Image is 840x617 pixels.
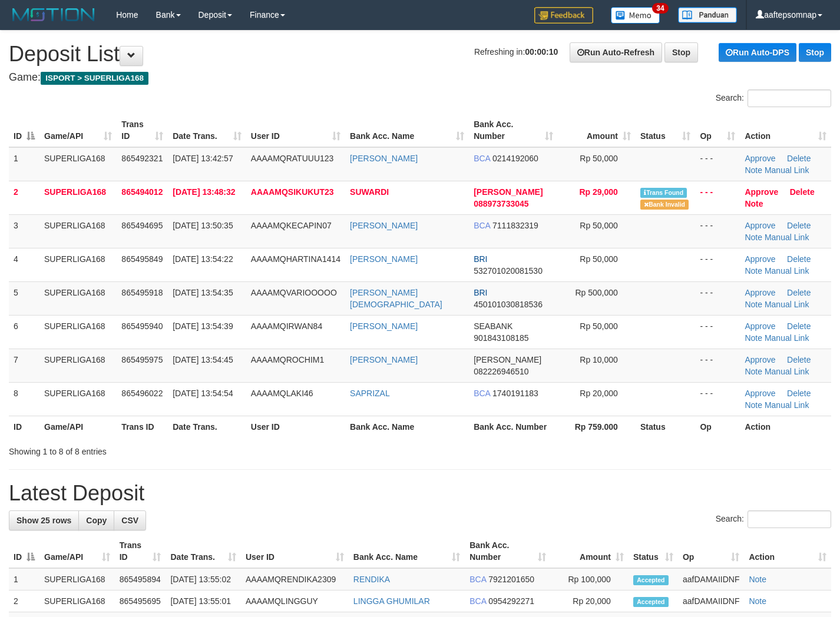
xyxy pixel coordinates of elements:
a: Note [745,233,762,242]
a: Delete [787,221,811,230]
td: SUPERLIGA168 [39,181,117,214]
span: AAAAMQRATUUU123 [251,154,334,163]
th: Amount: activate to sort column ascending [551,535,628,568]
a: Approve [745,154,775,163]
span: [DATE] 13:42:57 [173,154,233,163]
span: [PERSON_NAME] [474,355,541,364]
span: Copy [86,516,107,525]
td: SUPERLIGA168 [39,315,117,349]
th: Op: activate to sort column ascending [678,535,744,568]
span: AAAAMQVARIOOOOO [251,288,337,297]
span: Copy 082226946510 to clipboard [474,367,528,376]
td: 8 [9,382,39,416]
span: Rp 29,000 [580,187,618,197]
td: SUPERLIGA168 [39,349,117,382]
th: User ID [246,416,345,437]
span: Copy 450101030818536 to clipboard [474,300,543,309]
span: 34 [652,3,668,14]
span: [DATE] 13:54:45 [173,355,233,364]
a: Note [745,266,762,276]
a: [PERSON_NAME] [350,321,418,331]
th: User ID: activate to sort column ascending [241,535,349,568]
h1: Latest Deposit [9,482,831,505]
span: Copy 0954292271 to clipboard [488,596,534,606]
a: Manual Link [765,233,809,242]
span: ISPORT > SUPERLIGA168 [41,72,148,85]
a: Note [745,400,762,410]
span: Rp 10,000 [580,355,618,364]
td: [DATE] 13:55:02 [166,568,240,591]
td: 865495894 [115,568,166,591]
a: Manual Link [765,367,809,376]
span: AAAAMQSIKUKUT23 [251,187,334,197]
span: AAAAMQLAKI46 [251,389,313,398]
td: - - - [695,248,740,281]
td: aafDAMAIIDNF [678,568,744,591]
span: 865495849 [121,254,163,264]
span: AAAAMQROCHIM1 [251,355,324,364]
span: Rp 50,000 [580,154,618,163]
a: Approve [745,221,775,230]
a: CSV [114,510,146,530]
td: AAAAMQRENDIKA2309 [241,568,349,591]
span: Rp 50,000 [580,254,618,264]
span: AAAAMQHARTINA1414 [251,254,340,264]
td: 2 [9,181,39,214]
span: BCA [474,221,490,230]
span: Bank is not match [640,200,689,210]
div: Showing 1 to 8 of 8 entries [9,441,341,457]
td: - - - [695,147,740,181]
span: [DATE] 13:54:35 [173,288,233,297]
td: 1 [9,147,39,181]
th: ID [9,416,39,437]
td: 6 [9,315,39,349]
td: 4 [9,248,39,281]
a: Note [745,165,762,175]
th: Date Trans.: activate to sort column ascending [166,535,240,568]
th: Bank Acc. Name [345,416,469,437]
a: Note [745,199,763,208]
a: [PERSON_NAME] [350,221,418,230]
span: Accepted [633,575,669,585]
span: Rp 500,000 [575,288,617,297]
a: Stop [799,43,831,62]
img: panduan.png [678,7,737,23]
a: Note [749,596,766,606]
input: Search: [748,510,831,528]
span: AAAAMQIRWAN84 [251,321,322,331]
th: Game/API [39,416,117,437]
span: BCA [469,596,486,606]
th: Game/API: activate to sort column ascending [39,114,117,147]
a: Note [749,575,766,584]
span: 865495918 [121,288,163,297]
a: [PERSON_NAME] [350,355,418,364]
span: 865494695 [121,221,163,230]
a: [PERSON_NAME] [350,254,418,264]
td: SUPERLIGA168 [39,147,117,181]
span: SEABANK [474,321,512,331]
span: BCA [469,575,486,584]
span: Copy 0214192060 to clipboard [492,154,538,163]
th: Date Trans.: activate to sort column ascending [168,114,246,147]
th: User ID: activate to sort column ascending [246,114,345,147]
a: Run Auto-Refresh [570,42,662,62]
td: SUPERLIGA168 [39,248,117,281]
th: Status: activate to sort column ascending [636,114,696,147]
span: Rp 50,000 [580,221,618,230]
th: Trans ID: activate to sort column ascending [117,114,168,147]
span: Copy 901843108185 to clipboard [474,333,528,343]
img: Feedback.jpg [534,7,593,24]
a: Note [745,300,762,309]
span: 865496022 [121,389,163,398]
a: Approve [745,321,775,331]
h4: Game: [9,72,831,84]
th: Op [695,416,740,437]
a: Approve [745,389,775,398]
img: Button%20Memo.svg [611,7,660,24]
th: Bank Acc. Number: activate to sort column ascending [469,114,558,147]
span: [DATE] 13:54:22 [173,254,233,264]
a: [PERSON_NAME][DEMOGRAPHIC_DATA] [350,288,442,309]
label: Search: [716,89,831,107]
td: AAAAMQLINGGUY [241,591,349,612]
span: [DATE] 13:54:54 [173,389,233,398]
